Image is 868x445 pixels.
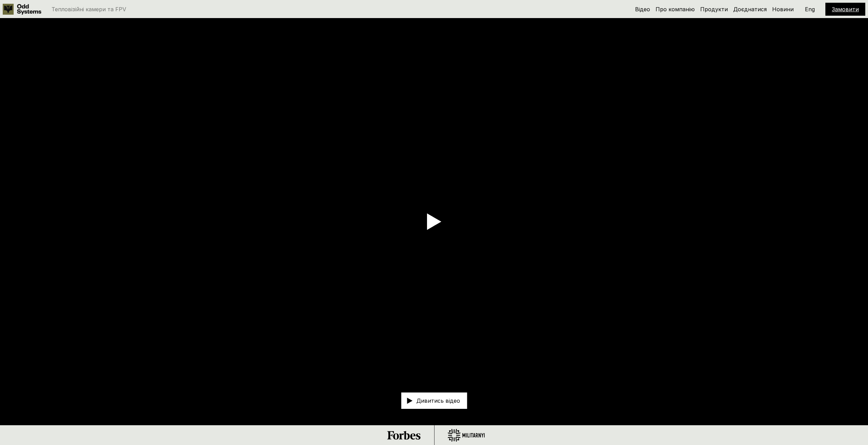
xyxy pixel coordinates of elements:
[733,6,767,13] a: Доєднатися
[772,6,794,13] a: Новини
[832,6,859,13] a: Замовити
[52,6,126,12] p: Тепловізійні камери та FPV
[805,6,815,12] p: Eng
[700,6,728,13] a: Продукти
[656,6,695,13] a: Про компанію
[635,6,650,13] a: Відео
[416,398,460,403] p: Дивитись відео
